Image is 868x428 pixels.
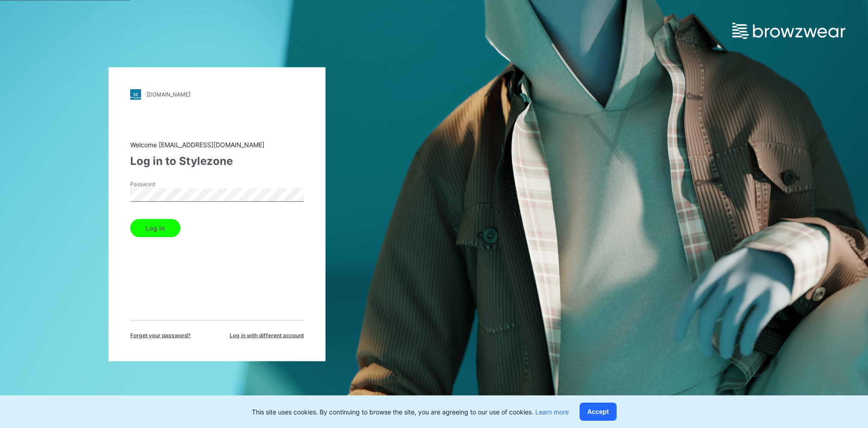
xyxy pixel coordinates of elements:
[146,91,190,98] div: [DOMAIN_NAME]
[130,219,180,237] button: Log in
[130,139,304,149] div: Welcome [EMAIL_ADDRESS][DOMAIN_NAME]
[252,407,569,417] p: This site uses cookies. By continuing to browse the site, you are agreeing to our use of cookies.
[130,180,193,188] label: Password
[130,153,304,169] div: Log in to Stylezone
[580,403,617,421] button: Accept
[130,89,141,100] img: stylezone-logo.562084cfcfab977791bfbf7441f1a819.svg
[130,89,304,100] a: [DOMAIN_NAME]
[130,331,191,339] span: Forget your password?
[732,23,845,39] img: browzwear-logo.e42bd6dac1945053ebaf764b6aa21510.svg
[230,331,304,339] span: Log in with different account
[535,408,569,416] a: Learn more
